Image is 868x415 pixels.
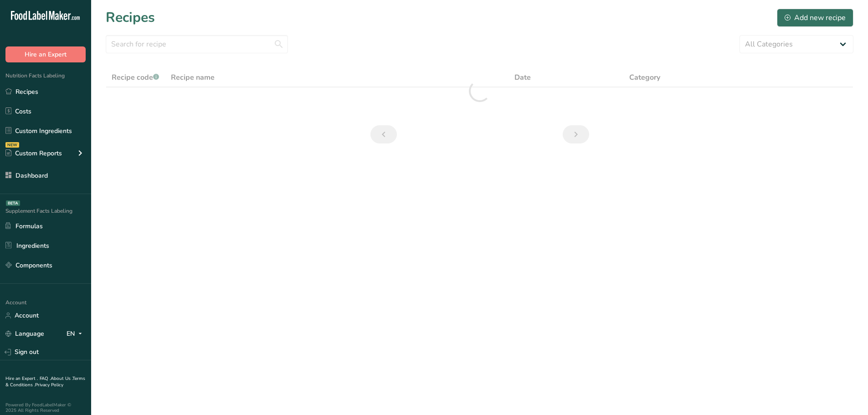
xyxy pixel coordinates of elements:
[35,382,63,388] a: Privacy Policy
[106,7,155,28] h1: Recipes
[563,125,589,143] a: Next page
[67,328,86,339] div: EN
[5,326,44,342] a: Language
[785,12,846,23] div: Add new recipe
[5,142,19,148] div: NEW
[6,200,20,206] div: BETA
[5,375,85,388] a: Terms & Conditions .
[777,9,853,27] button: Add new recipe
[106,35,288,53] input: Search for recipe
[5,149,62,158] div: Custom Reports
[370,125,397,143] a: Previous page
[5,46,86,62] button: Hire an Expert
[51,375,72,382] a: About Us .
[40,375,51,382] a: FAQ .
[5,375,38,382] a: Hire an Expert .
[5,402,86,413] div: Powered By FoodLabelMaker © 2025 All Rights Reserved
